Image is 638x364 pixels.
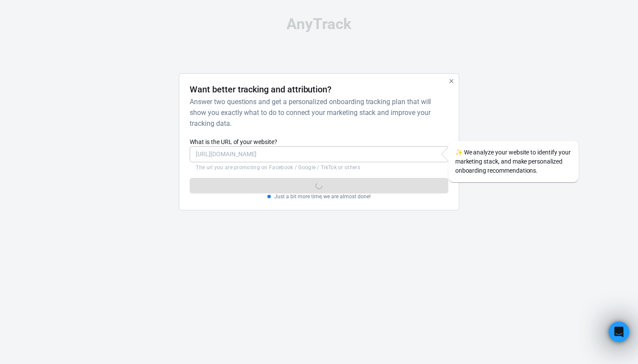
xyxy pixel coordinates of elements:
[274,193,370,200] p: Just a bit more time, we are almost done!
[190,84,332,95] h4: Want better tracking and attribution?
[455,149,463,156] span: sparkles
[196,164,442,171] p: The url you are promoting on Facebook / Google / TikTok or others
[190,146,448,162] input: https://yourwebsite.com/landing-page
[608,321,629,342] iframe: Intercom live chat
[190,138,448,146] label: What is the URL of your website?
[102,16,536,32] div: AnyTrack
[190,96,444,129] h6: Answer two questions and get a personalized onboarding tracking plan that will show you exactly w...
[448,141,579,182] div: We analyze your website to identify your marketing stack, and make personalized onboarding recomm...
